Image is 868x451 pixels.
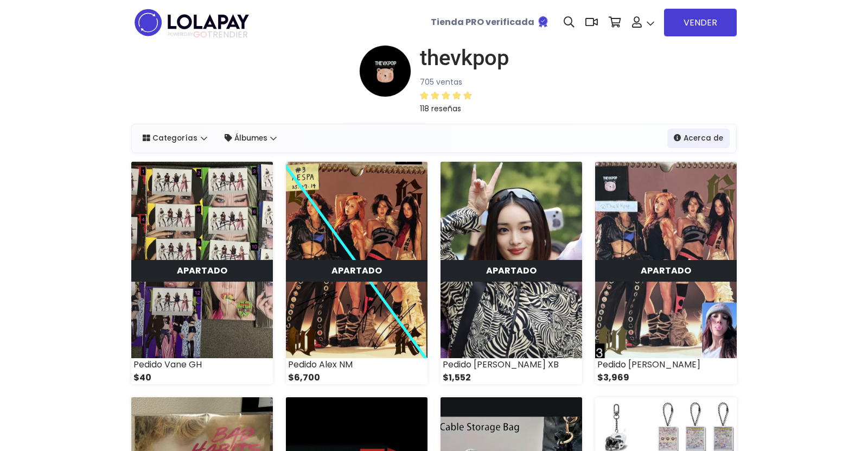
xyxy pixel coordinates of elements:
[168,31,193,37] span: POWERED BY
[664,9,737,36] a: VENDER
[595,260,737,282] div: Sólo tu puedes verlo en tu tienda
[595,371,737,384] div: $3,969
[136,129,214,148] a: Categorías
[441,162,582,384] a: APARTADO Pedido [PERSON_NAME] XB $1,552
[595,162,737,384] a: APARTADO Pedido [PERSON_NAME] $3,969
[441,260,582,282] div: Sólo tu puedes verlo en tu tienda
[286,162,427,358] img: small_1759437575310.png
[131,162,273,384] a: APARTADO Pedido Vane GH $40
[131,371,273,384] div: $40
[595,358,737,371] div: Pedido [PERSON_NAME]
[411,45,509,71] a: thevkpop
[441,371,582,384] div: $1,552
[441,162,582,358] img: small_1757475563609.png
[131,358,273,371] div: Pedido Vane GH
[218,129,284,148] a: Álbumes
[131,260,273,282] div: Sólo tu puedes verlo en tu tienda
[420,88,509,115] a: 118 reseñas
[420,77,462,87] small: 705 ventas
[168,30,248,40] span: TRENDIER
[420,103,461,114] small: 118 reseñas
[420,89,472,102] div: 4.9 / 5
[131,5,252,40] img: logo
[193,28,207,41] span: GO
[431,16,534,28] b: Tienda PRO verificada
[667,129,730,148] a: Acerca de
[286,371,427,384] div: $6,700
[131,162,273,358] img: small_1759519011720.jpeg
[595,162,737,358] img: small_1754889516459.png
[420,45,509,71] h1: thevkpop
[286,358,427,371] div: Pedido Alex NM
[286,260,427,282] div: Sólo tu puedes verlo en tu tienda
[441,358,582,371] div: Pedido [PERSON_NAME] XB
[286,162,427,384] a: APARTADO Pedido Alex NM $6,700
[537,15,550,28] img: Tienda verificada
